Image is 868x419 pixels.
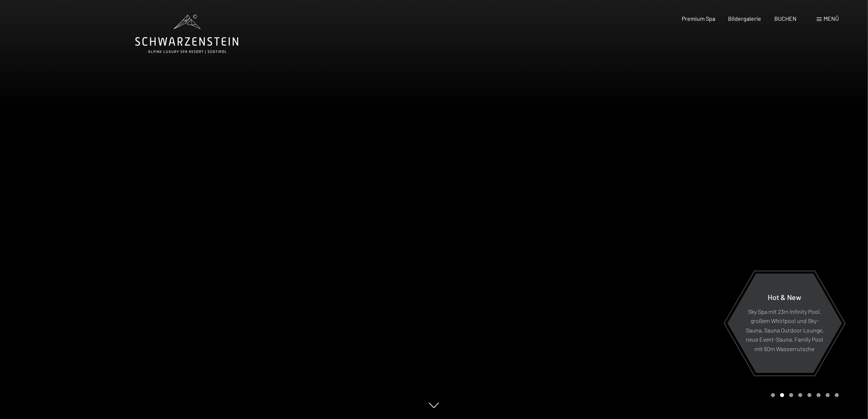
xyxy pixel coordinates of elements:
div: Carousel Page 3 [789,393,793,397]
div: Carousel Page 4 [798,393,802,397]
span: Menü [824,15,839,22]
div: Carousel Page 7 [826,393,830,397]
a: Hot & New Sky Spa mit 23m Infinity Pool, großem Whirlpool und Sky-Sauna, Sauna Outdoor Lounge, ne... [727,273,842,373]
p: Sky Spa mit 23m Infinity Pool, großem Whirlpool und Sky-Sauna, Sauna Outdoor Lounge, neue Event-S... [745,307,824,354]
div: Carousel Pagination [768,393,839,397]
div: Carousel Page 1 [771,393,775,397]
div: Carousel Page 5 [807,393,811,397]
div: Carousel Page 6 [817,393,821,397]
a: Premium Spa [682,15,715,22]
div: Carousel Page 2 (Current Slide) [780,393,784,397]
div: Carousel Page 8 [835,393,839,397]
a: Bildergalerie [728,15,762,22]
a: BUCHEN [774,15,797,22]
span: Hot & New [768,293,802,301]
